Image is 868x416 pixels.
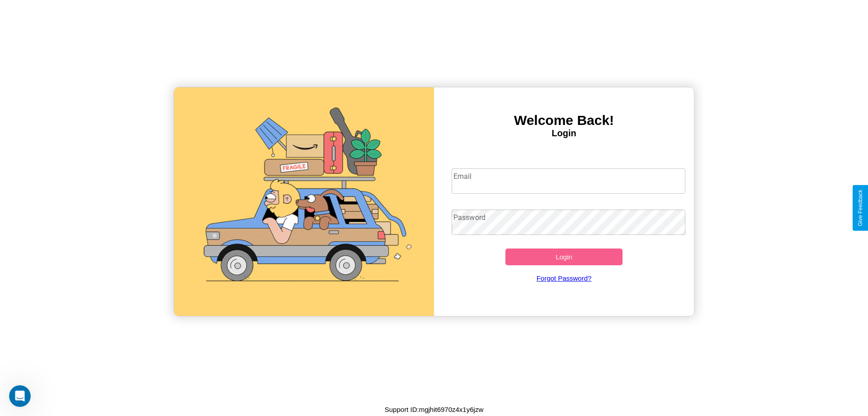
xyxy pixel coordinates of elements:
h4: Login [434,128,694,139]
h3: Welcome Back! [434,113,694,128]
div: Give Feedback [857,190,863,226]
img: gif [174,87,434,316]
iframe: Intercom live chat [9,385,31,407]
p: Support ID: mgjhit6970z4x1y6jzw [385,403,483,416]
button: Login [505,249,623,265]
a: Forgot Password? [447,265,681,291]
